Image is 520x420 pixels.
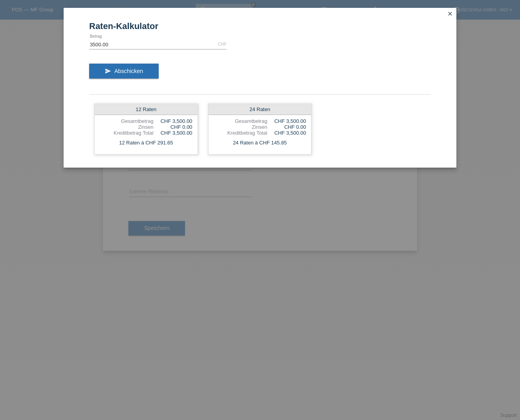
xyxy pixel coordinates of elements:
i: send [105,68,111,74]
h1: Raten-Kalkulator [89,21,431,31]
div: CHF 3,500.00 [267,130,306,136]
div: Kreditbetrag Total [214,130,267,136]
div: CHF 0.00 [154,124,192,130]
div: Kreditbetrag Total [100,130,154,136]
div: Zinsen [214,124,267,130]
i: close [447,11,453,17]
div: CHF 3,500.00 [154,130,192,136]
div: Gesamtbetrag [100,118,154,124]
div: CHF 3,500.00 [267,118,306,124]
a: close [445,10,455,19]
div: 24 Raten [209,104,311,115]
div: Gesamtbetrag [214,118,267,124]
span: Abschicken [114,68,143,74]
div: Zinsen [100,124,154,130]
div: 24 Raten à CHF 145.85 [209,138,311,148]
div: CHF 3,500.00 [154,118,192,124]
button: send Abschicken [89,64,159,79]
div: CHF 0.00 [267,124,306,130]
div: 12 Raten [95,104,198,115]
div: CHF [218,42,227,46]
div: 12 Raten à CHF 291.65 [95,138,198,148]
